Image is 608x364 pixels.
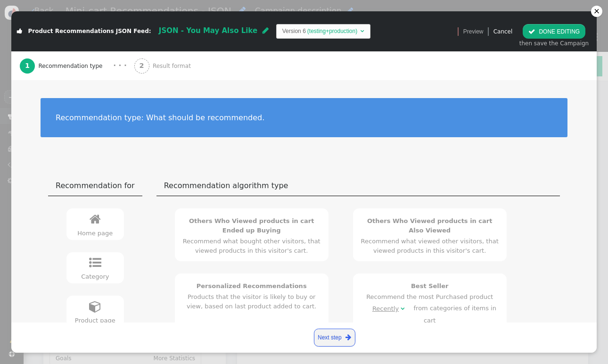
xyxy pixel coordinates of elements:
span:  [89,300,101,313]
span:  [401,306,404,312]
span:  [17,28,22,34]
div: Recommendation type: What should be recommended. [56,113,552,122]
a: Personalized RecommendationsProducts that the visitor is likely to buy or view, based on last pro... [175,273,329,331]
div: Recently [372,304,399,314]
a: Others Who Viewed products in cart Also ViewedRecommend what viewed other visitors, that viewed p... [353,208,507,261]
h4: Personalized Recommendations [181,281,322,291]
div: · · · [113,60,127,71]
span: JSON - You May Also Like [159,26,257,35]
button: DONE EDITING [523,24,585,39]
a: Next step [314,329,355,347]
a: 2 Result format [134,51,209,80]
td: Recommendation for [48,175,142,196]
td: Recommendation algorithm type [156,175,560,196]
span: Result format [153,62,194,70]
h4: Others Who Viewed products in cart Ended up Buying [181,216,322,235]
span:  [345,332,351,343]
a: 1 Recommendation type · · · [20,51,134,80]
a:  Category [66,252,124,283]
div: Category [70,272,120,281]
div: then save the Campaign [519,39,589,48]
td: (testing+production) [306,27,359,35]
span:  [89,256,101,269]
div: Recommend what viewed other visitors, that viewed products in this visitor's cart. [359,216,501,255]
a: Best SellerRecommend the most Purchased product Recently  from categories of items in cart [353,273,507,331]
b: 1 [25,62,30,69]
a: Cancel [493,28,513,35]
a: Preview [463,24,484,39]
div: Recommend what bought other visitors, that viewed products in this visitor's cart. [181,216,322,255]
div: Recommend the most Purchased product from categories of items in cart [359,281,501,325]
span: Product Recommendations JSON Feed: [28,28,151,34]
div: Home page [70,229,120,238]
h4: Others Who Viewed products in cart Also Viewed [359,216,501,235]
div: Product page [70,316,120,325]
span:  [263,27,269,34]
td: Version 6 [282,27,306,35]
a:  Product page [66,296,124,327]
a:  Home page [66,208,124,240]
b: 2 [140,62,144,69]
a: Others Who Viewed products in cart Ended up BuyingRecommend what bought other visitors, that view... [175,208,329,261]
span:  [361,28,364,34]
span: Preview [463,27,484,36]
h4: Best Seller [359,281,501,291]
span:  [90,213,101,225]
div: Products that the visitor is likely to buy or view, based on last product added to cart. [181,281,322,311]
span: Recommendation type [38,62,106,70]
span:  [528,28,535,35]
